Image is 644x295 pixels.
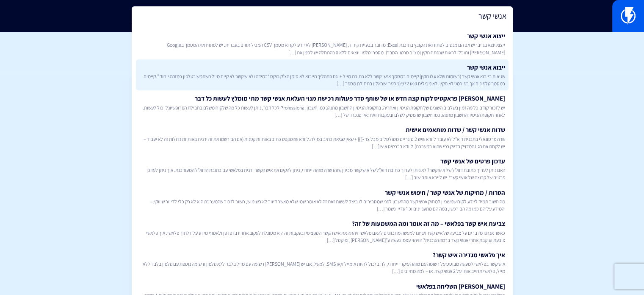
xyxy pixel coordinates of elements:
a: עדכון פרטים של אנשי קשרהאם ניתן לערוך כתובת דוא”ל של איש קשר? לא ניתן לערוך כתובת דוא”ל של איש קש... [136,153,509,185]
a: ייצוא אנשי קשרייצוא יוצא בג’יבריש אם הם מנסים לפתוח את הקובץ בתוכנת Excel: מדובר בבעיית קידוד, [P... [136,28,509,59]
span: יש לזכור קודם כל מה זמין בשלבים השונים של תקופת הניסיון ואחריה. בתקופת הניסיון החשבון מתנהג כמו ח... [139,104,505,118]
a: איך פלאשי מגדירה איש קשר?איש קשר בפלאשי למעשה מבוסס על רשומה עם מזהה עיקרי ייחודי, לרוב יכול להיו... [136,247,509,278]
span: האם ניתן לערוך כתובת דוא”ל של איש קשר? לא ניתן לערוך כתובת דוא”ל של איש קשר מכיוון שזהו שדה מזהה ... [139,166,505,181]
span: ייצוא יוצא בג’יבריש אם הם מנסים לפתוח את הקובץ בתוכנת Excel: מדובר בבעיית קידוד, [PERSON_NAME] לא... [139,41,505,56]
input: חיפוש מהיר... [132,6,513,26]
span: מה חשוב תמיד ליידע לקוח שמעוניין למחוק אנשי קשר מהחשבון לפני שמסבירים לו כיצד לעשות זאת זה לא אומ... [139,198,505,212]
span: כאשר אנחנו מדברים על צביעה של איש קשר אנחנו למעשה מתכוונים להאם פלאשי זיהתה את איש הקשר הספציפי ו... [139,229,505,244]
a: ייבוא אנשי קשרשגיאות בייבוא אנשי קשר (רשומות שלא עלו תקין) קיימים במסמך אנשי קשר ללא כתובת מייל +... [136,59,509,91]
a: הסרות / מחיקות של אנשי קשר / חיפוש אנשי קשרמה חשוב תמיד ליידע לקוח שמעוניין למחוק אנשי קשר מהחשבו... [136,185,509,216]
span: שגיאות בייבוא אנשי קשר (רשומות שלא עלו תקין) קיימים במסמך אנשי קשר ללא כתובת מייל + וגם בתהליך הי... [139,73,505,87]
a: צביעת איש קשר בפלאשי – מה זה אומר ומה המשמעות של זה?כאשר אנחנו מדברים על צביעה של איש קשר אנחנו ל... [136,216,509,247]
span: שדה פרסונאלי בתבנית דוא”ל לא עובד לוודא שיש 2 סוגריים מסולסלים מכל צד {{ }} + שאין שגיאת כתיב במי... [139,135,505,150]
a: [PERSON_NAME] פראקטיס לקוח קצה חדש או של שותף סדר פעולות רכישת מנוי העלאת אנשי קשר מתי מומלץ לעשו... [136,90,509,122]
span: איש קשר בפלאשי למעשה מבוסס על רשומה עם מזהה עיקרי ייחודי, לרוב יכול להיות אימייל ו/או SMS. למשל, ... [139,260,505,275]
a: שדות אנשי קשר / שדות מותאמים אישיתשדה פרסונאלי בתבנית דוא”ל לא עובד לוודא שיש 2 סוגריים מסולסלים ... [136,122,509,153]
